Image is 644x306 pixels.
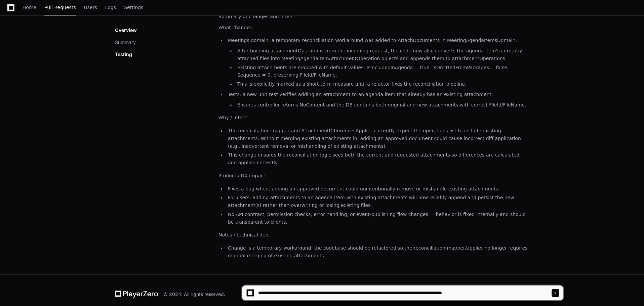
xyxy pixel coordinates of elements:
[226,91,529,109] li: Tests: a new unit test verifies adding an attachment to an agenda item that already has an existi...
[44,5,76,9] span: Pull Requests
[218,114,529,122] p: Why / intent
[124,5,143,9] span: Settings
[218,231,529,239] p: Notes / technical debt
[235,47,529,62] li: After building attachmentOperations from the incoming request, the code now also converts the age...
[226,185,529,193] li: Fixes a bug where adding an approved document could unintentionally remove or mishandle existing ...
[235,80,529,88] li: This is explicitly marked as a short-term measure until a refactor fixes the reconciliation pipel...
[218,24,529,32] p: What changed
[218,13,529,20] p: Summary of changes and intent
[115,27,137,34] p: Overview
[84,5,97,9] span: Users
[23,5,36,9] span: Home
[226,244,529,260] li: Change is a temporary workaround; the codebase should be refactored so the reconciliation mapper/...
[115,51,132,58] p: Testing
[105,5,116,9] span: Logs
[226,194,529,209] li: For users: adding attachments to an agenda item with existing attachments will now reliably appen...
[235,64,529,79] li: Existing attachments are mapped with default values: IsIncludedInAgenda = true, IsOmittedFromPack...
[226,37,529,88] li: Meetings domain: a temporary reconciliation workaround was added to AttachDocuments in MeetingAge...
[115,39,136,46] button: Summary
[235,101,529,109] li: Ensures controller returns NoContent and the DB contains both original and new attachments with c...
[226,151,529,167] li: This change ensures the reconciliation logic sees both the current and requested attachments so d...
[226,127,529,150] li: The reconciliation mapper and AttachmentDifferencesApplier currently expect the operations list t...
[226,211,529,226] li: No API contract, permission checks, error handling, or event-publishing flow changes — behavior i...
[218,172,529,180] p: Product / UX impact
[163,291,225,298] div: © 2024. All rights reserved.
